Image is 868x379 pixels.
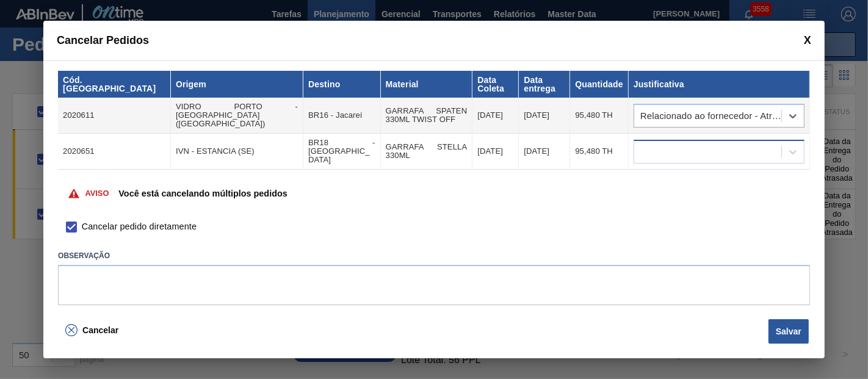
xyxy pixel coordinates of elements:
td: [DATE] [472,134,519,170]
td: BR18 - [GEOGRAPHIC_DATA] [303,134,381,170]
p: Aviso [85,189,109,198]
label: Observação [58,247,810,265]
td: IVN - ESTANCIA (SE) [171,134,303,170]
span: Cancelar pedido diretamente [82,220,197,234]
td: 95,480 TH [570,98,629,134]
td: GARRAFA SPATEN 330ML TWIST OFF [381,98,473,134]
td: 2020611 [58,98,171,134]
th: Origem [171,71,303,98]
button: Salvar [769,319,809,344]
td: [DATE] [519,134,570,170]
td: VIDRO PORTO - [GEOGRAPHIC_DATA] ([GEOGRAPHIC_DATA]) [171,98,303,134]
th: Cód. [GEOGRAPHIC_DATA] [58,71,171,98]
span: Cancelar [82,325,118,335]
p: Você está cancelando múltiplos pedidos [118,189,287,198]
td: GARRAFA STELLA 330ML [381,134,473,170]
th: Quantidade [570,71,629,98]
button: Cancelar [58,318,126,342]
div: Relacionado ao fornecedor - Atrasos, limitações de capacidade, etc. [640,112,783,120]
td: 95,480 TH [570,134,629,170]
th: Data Coleta [472,71,519,98]
th: Material [381,71,473,98]
td: BR16 - Jacareí [303,98,381,134]
th: Data entrega [519,71,570,98]
th: Destino [303,71,381,98]
span: Cancelar Pedidos [57,34,149,47]
th: Justificativa [629,71,810,98]
td: [DATE] [519,98,570,134]
td: [DATE] [472,98,519,134]
td: 2020651 [58,134,171,170]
